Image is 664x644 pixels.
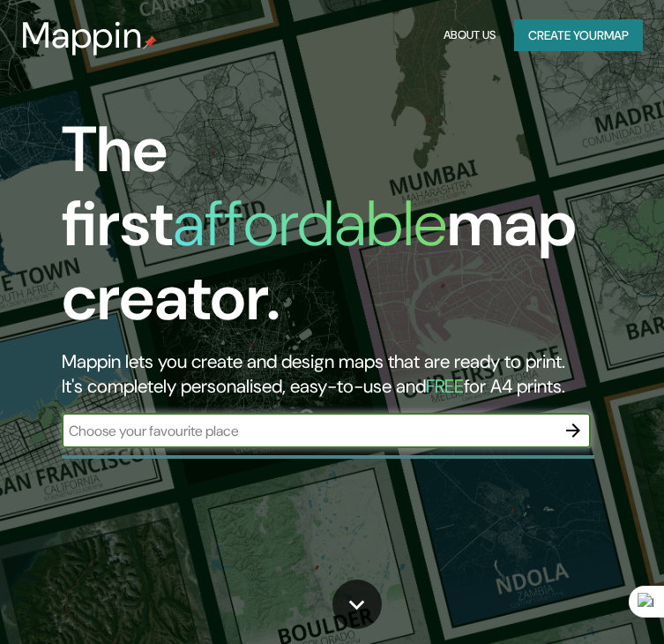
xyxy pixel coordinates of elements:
h1: affordable [173,183,447,265]
button: Create yourmap [514,19,643,52]
h1: The first map creator. [62,113,593,349]
img: mappin-pin [143,35,157,49]
h2: Mappin lets you create and design maps that are ready to print. It's completely personalised, eas... [62,349,593,399]
input: Choose your favourite place [62,421,556,441]
h5: FREE [426,374,464,399]
h3: Mappin [21,14,143,56]
button: About Us [439,19,500,52]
